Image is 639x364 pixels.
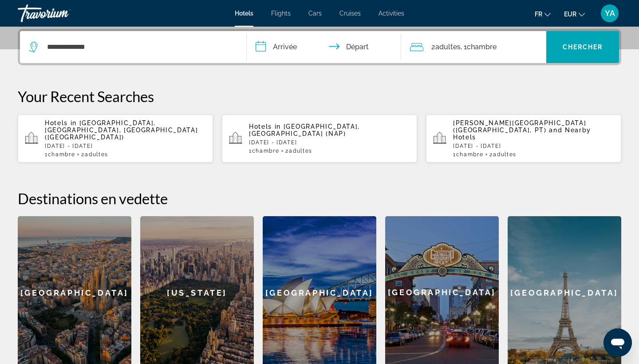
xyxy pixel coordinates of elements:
[339,10,361,17] a: Cruises
[285,148,312,154] span: 2
[249,123,281,130] span: Hotels in
[431,41,461,53] span: 2
[564,11,576,18] span: EUR
[546,31,619,63] button: Chercher
[563,44,603,51] span: Chercher
[18,190,621,207] h2: Destinations en vedette
[85,151,108,158] span: Adultes
[249,123,360,137] span: [GEOGRAPHIC_DATA], [GEOGRAPHIC_DATA] (NAP)
[435,43,461,51] span: Adultes
[289,148,312,154] span: Adultes
[271,10,291,17] a: Flights
[426,114,621,163] button: [PERSON_NAME][GEOGRAPHIC_DATA] ([GEOGRAPHIC_DATA], PT) and Nearby Hotels[DATE] - [DATE]1Chambre2A...
[461,41,497,53] span: , 1
[81,151,108,158] span: 2
[45,151,75,158] span: 1
[535,8,551,20] button: Change language
[598,4,621,23] button: User Menu
[456,151,484,158] span: Chambre
[467,43,497,51] span: Chambre
[535,11,542,18] span: fr
[605,9,615,18] span: YA
[453,119,586,134] span: [PERSON_NAME][GEOGRAPHIC_DATA] ([GEOGRAPHIC_DATA], PT)
[493,151,517,158] span: Adultes
[308,10,322,17] a: Cars
[48,151,75,158] span: Chambre
[401,31,547,63] button: Travelers: 2 adults, 0 children
[249,148,279,154] span: 1
[249,139,410,146] p: [DATE] - [DATE]
[252,148,280,154] span: Chambre
[222,114,417,163] button: Hotels in [GEOGRAPHIC_DATA], [GEOGRAPHIC_DATA] (NAP)[DATE] - [DATE]1Chambre2Adultes
[20,31,619,63] div: Search widget
[18,114,213,163] button: Hotels in [GEOGRAPHIC_DATA], [GEOGRAPHIC_DATA], [GEOGRAPHIC_DATA] ([GEOGRAPHIC_DATA])[DATE] - [DA...
[247,31,401,63] button: Check in and out dates
[379,10,404,17] a: Activities
[603,328,632,357] iframe: Bouton de lancement de la fenêtre de messagerie
[453,151,483,158] span: 1
[235,10,253,17] a: Hotels
[45,143,206,149] p: [DATE] - [DATE]
[453,127,591,141] span: and Nearby Hotels
[45,119,198,141] span: [GEOGRAPHIC_DATA], [GEOGRAPHIC_DATA], [GEOGRAPHIC_DATA] ([GEOGRAPHIC_DATA])
[45,119,77,127] span: Hotels in
[564,8,585,20] button: Change currency
[453,143,614,149] p: [DATE] - [DATE]
[18,87,621,105] p: Your Recent Searches
[18,2,106,25] a: Travorium
[489,151,516,158] span: 2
